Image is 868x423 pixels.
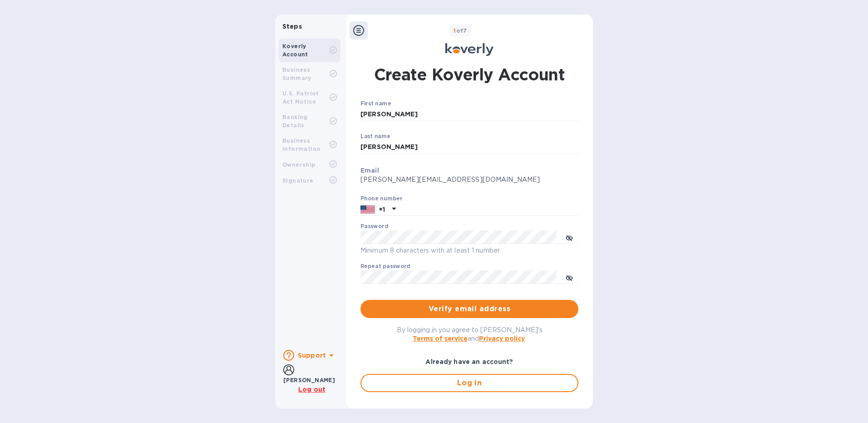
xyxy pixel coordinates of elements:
p: +1 [379,205,385,214]
u: Forgot password [447,401,506,408]
p: Minimum 8 characters with at least 1 number [360,245,578,256]
span: 1 [454,27,456,34]
b: [PERSON_NAME] [283,377,335,383]
button: toggle password visibility [560,268,578,286]
button: Log in [360,374,578,392]
b: Steps [282,23,302,30]
a: Privacy policy [479,335,525,342]
p: [PERSON_NAME][EMAIL_ADDRESS][DOMAIN_NAME] [360,175,578,184]
h1: Create Koverly Account [374,63,565,86]
u: Log out [298,386,325,393]
input: Enter your last name [360,140,578,154]
label: Repeat password [360,264,410,269]
input: Enter your first name [360,108,578,121]
label: First name [360,101,391,107]
label: Phone number [360,196,402,201]
b: Already have an account? [425,358,513,365]
b: Business Summary [282,66,311,81]
img: US [360,204,375,214]
label: Last name [360,134,390,139]
button: Verify email address [360,300,578,318]
b: Signature [282,177,314,184]
label: Password [360,224,388,229]
b: U.S. Patriot Act Notice [282,90,319,105]
b: Business Information [282,137,321,152]
span: Verify email address [368,304,571,314]
b: Banking Details [282,114,308,129]
a: Terms of service [413,335,468,342]
b: Support [298,352,326,359]
b: of 7 [454,27,467,34]
b: Ownership [282,161,316,168]
button: toggle password visibility [560,228,578,246]
b: Koverly Account [282,43,308,58]
span: By logging in you agree to [PERSON_NAME]'s and . [397,326,542,342]
span: Log in [369,378,570,388]
b: Email [360,167,379,174]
